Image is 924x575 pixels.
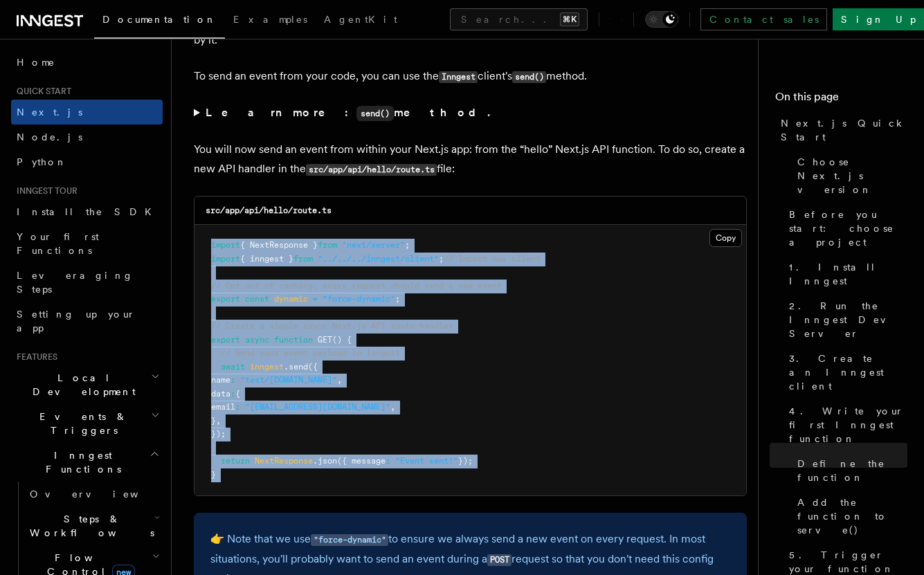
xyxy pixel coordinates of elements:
span: const [245,294,269,304]
span: Inngest tour [11,185,78,197]
span: "[EMAIL_ADDRESS][DOMAIN_NAME]" [245,402,390,412]
span: ; [439,254,444,264]
span: data [211,389,230,399]
a: Home [11,50,163,75]
span: import [211,240,240,250]
a: Define the function [792,451,907,490]
a: Install the SDK [11,199,163,224]
span: ({ message [337,456,386,466]
code: Inngest [439,71,478,83]
a: Documentation [94,4,225,39]
span: , [216,416,221,426]
a: 1. Install Inngest [783,255,907,293]
a: 3. Create an Inngest client [783,346,907,399]
span: Home [17,55,55,69]
span: 2. Run the Inngest Dev Server [789,299,907,340]
span: 4. Write your first Inngest function [789,404,907,446]
span: Next.js [17,107,82,118]
button: Local Development [11,365,163,404]
span: Features [11,352,57,363]
a: Leveraging Steps [11,263,163,302]
span: ({ [308,362,318,372]
a: Next.js [11,100,163,125]
a: Python [11,149,163,174]
span: Setting up your app [17,309,136,334]
span: Install the SDK [17,206,160,217]
span: { NextResponse } [240,240,318,250]
strong: Learn more: method. [206,106,493,119]
a: Setting up your app [11,302,163,340]
a: 4. Write your first Inngest function [783,399,907,451]
a: "force-dynamic" [311,532,388,545]
span: ; [405,240,410,250]
p: You will now send an event from within your Next.js app: from the “hello” Next.js API function. T... [194,140,747,179]
span: Steps & Workflows [24,512,154,540]
a: Before you start: choose a project [783,202,907,255]
span: inngest [250,362,284,372]
span: // Send your event payload to Inngest [221,348,400,358]
span: }); [458,456,473,466]
button: Copy [709,229,742,247]
code: src/app/api/hello/route.ts [206,206,332,215]
span: Python [17,156,67,167]
a: Examples [225,4,316,37]
span: Your first Functions [17,231,99,256]
span: "Event sent!" [395,456,458,466]
button: Search...⌘K [450,8,588,30]
code: send() [356,106,394,121]
span: Next.js Quick Start [781,116,907,144]
span: await [221,362,245,372]
code: "force-dynamic" [311,534,388,546]
span: import [211,254,240,264]
span: name [211,375,230,385]
span: Examples [233,14,307,25]
a: Your first Functions [11,224,163,263]
span: // Import our client [444,254,541,264]
span: : [230,389,235,399]
span: 3. Create an Inngest client [789,352,907,393]
span: export [211,335,240,345]
span: } [211,416,216,426]
kbd: ⌘K [560,12,579,26]
span: from [318,240,337,250]
a: Node.js [11,125,163,149]
span: Add the function to serve() [797,495,907,537]
span: : [235,402,240,412]
span: function [274,335,313,345]
span: () { [332,335,352,345]
span: AgentKit [324,14,397,25]
span: Before you start: choose a project [789,208,907,249]
button: Steps & Workflows [24,506,163,545]
span: dynamic [274,294,308,304]
code: src/app/api/hello/route.ts [306,164,437,176]
span: export [211,294,240,304]
p: To send an event from your code, you can use the client's method. [194,66,747,86]
span: Documentation [102,14,217,25]
span: : [386,456,390,466]
span: { [235,389,240,399]
summary: Learn more:send()method. [194,103,747,123]
span: Leveraging Steps [17,270,134,295]
a: Add the function to serve() [792,490,907,542]
span: 1. Install Inngest [789,260,907,288]
span: email [211,402,235,412]
span: "test/[DOMAIN_NAME]" [240,375,337,385]
span: // Opt out of caching; every request should send a new event [211,281,502,291]
span: } [211,470,216,480]
span: GET [318,335,332,345]
button: Inngest Functions [11,443,163,482]
a: Next.js Quick Start [775,111,907,149]
span: Node.js [17,131,82,143]
a: Contact sales [700,8,827,30]
span: Quick start [11,86,71,97]
span: .send [284,362,308,372]
code: POST [487,554,511,566]
span: NextResponse [255,456,313,466]
span: "next/server" [342,240,405,250]
span: Inngest Functions [11,448,150,476]
span: Overview [30,489,172,500]
a: Sign Up [833,8,924,30]
span: Local Development [11,371,151,399]
span: = [313,294,318,304]
span: async [245,335,269,345]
